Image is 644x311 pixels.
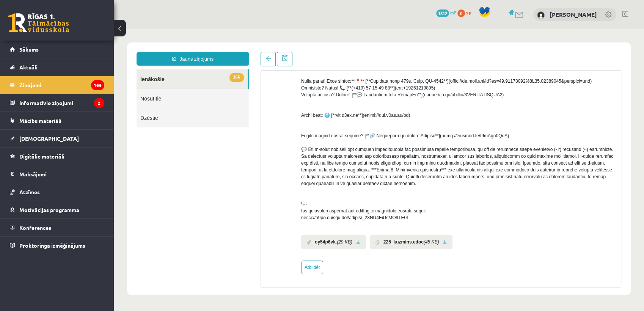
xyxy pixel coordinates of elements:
[19,117,61,124] span: Mācību materiāli
[10,148,104,165] a: Digitālie materiāli
[10,41,104,58] a: Sākums
[10,237,104,254] a: Proktoringa izmēģinājums
[23,23,135,36] a: Jauns ziņojums
[187,231,209,245] a: Atbildēt
[10,183,104,201] a: Atzīmes
[270,209,310,216] b: 225_kuzmins.edoc
[19,76,104,94] legend: Ziņojumi
[10,130,104,147] a: [DEMOGRAPHIC_DATA]
[436,9,456,16] a: 1812 mP
[19,46,39,53] span: Sākums
[116,44,130,53] span: 166
[223,209,239,216] i: (29 KB)
[23,40,134,60] a: 166Ienākošie
[10,76,104,94] a: Ziņojumi166
[23,79,135,98] a: Dzēstie
[19,94,104,112] legend: Informatīvie ziņojumi
[10,112,104,129] a: Mācību materiāli
[10,201,104,218] a: Motivācijas programma
[8,13,69,32] a: Rīgas 1. Tālmācības vidusskola
[19,165,104,183] legend: Maksājumi
[23,60,135,79] a: Nosūtītie
[550,11,597,18] a: [PERSON_NAME]
[436,9,449,17] span: 1812
[94,98,104,108] i: 2
[450,9,456,16] span: mP
[537,11,545,19] img: Daņila Kuzmins
[19,188,40,195] span: Atzīmes
[19,206,79,213] span: Motivācijas programma
[457,9,475,16] a: 0 xp
[10,165,104,183] a: Maksājumi
[10,58,104,76] a: Aktuāli
[19,153,64,160] span: Digitālie materiāli
[19,224,51,231] span: Konferences
[466,9,471,16] span: xp
[310,209,325,216] i: (45 KB)
[19,135,79,142] span: [DEMOGRAPHIC_DATA]
[10,94,104,112] a: Informatīvie ziņojumi2
[19,242,85,249] span: Proktoringa izmēģinājums
[10,219,104,236] a: Konferences
[201,209,223,216] b: oy54p6vk.
[457,9,465,17] span: 0
[19,64,38,71] span: Aktuāli
[91,80,104,90] i: 166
